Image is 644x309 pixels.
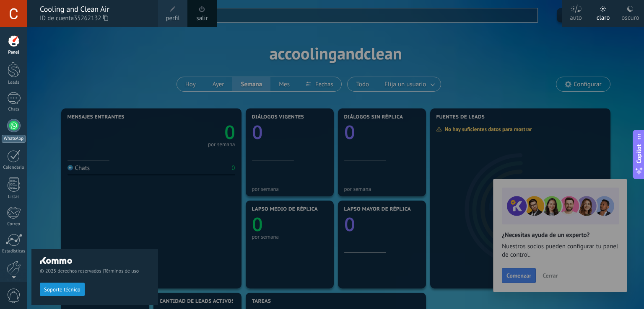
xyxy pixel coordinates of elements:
div: Estadísticas [2,249,26,254]
div: auto [570,5,582,27]
button: Soporte técnico [40,283,85,296]
div: Panel [2,50,26,55]
span: ID de cuenta [40,14,150,23]
span: Copilot [635,144,643,164]
span: Soporte técnico [44,287,80,293]
a: Soporte técnico [40,286,85,292]
a: Términos de uso [104,268,139,274]
a: salir [196,14,208,23]
div: Chats [2,107,26,112]
div: claro [597,5,610,27]
div: Listas [2,194,26,200]
div: Leads [2,80,26,85]
span: perfil [166,14,179,23]
span: 35262132 [74,14,108,23]
div: oscuro [621,5,639,27]
span: © 2025 derechos reservados | [40,268,150,274]
div: Calendario [2,165,26,170]
div: WhatsApp [2,135,26,143]
div: Correo [2,221,26,227]
div: Cooling and Clean Air [40,5,150,14]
